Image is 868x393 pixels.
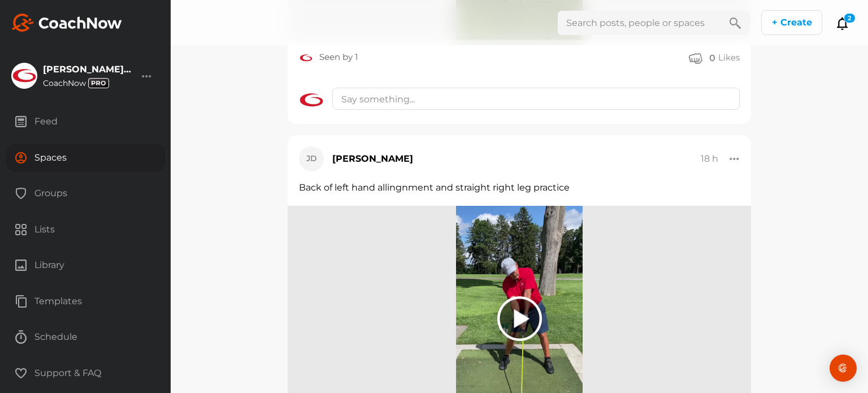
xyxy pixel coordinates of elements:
button: 0 [689,51,715,64]
button: 2 [836,16,849,31]
a: Schedule [6,323,165,359]
div: Likes [718,51,740,64]
img: square_0aee7b555779b671652530bccc5f12b4.jpg [12,63,37,88]
a: Templates [6,287,165,323]
a: Groups [6,179,165,215]
div: Spaces [6,144,165,172]
div: CoachNow [43,78,133,88]
button: + Create [761,10,822,35]
div: 2 [844,13,856,23]
div: Groups [6,179,165,208]
input: Search posts, people or spaces [558,11,721,35]
div: Feed [6,107,165,136]
img: svg+xml;base64,PHN2ZyB3aWR0aD0iMzciIGhlaWdodD0iMTgiIHZpZXdCb3g9IjAgMCAzNyAxOCIgZmlsbD0ibm9uZSIgeG... [88,78,109,88]
img: svg+xml;base64,PHN2ZyB3aWR0aD0iMTk2IiBoZWlnaHQ9IjMyIiB2aWV3Qm94PSIwIDAgMTk2IDMyIiBmaWxsPSJub25lIi... [11,14,122,32]
img: square_0aee7b555779b671652530bccc5f12b4.jpg [299,88,324,113]
div: Back of left hand allingnment and straight right leg practice [299,182,740,194]
div: 0 [709,52,715,64]
div: [PERSON_NAME] Golf [43,65,133,74]
div: [PERSON_NAME] [332,152,413,166]
a: Feed [6,107,165,144]
a: Spaces [6,144,165,180]
div: 18 h [701,153,718,165]
div: Lists [6,215,165,244]
div: Support & FAQ [6,359,165,387]
div: Templates [6,287,165,316]
div: Seen by 1 [319,51,358,65]
a: Lists [6,215,165,252]
a: Library [6,251,165,287]
div: Open Intercom Messenger [830,355,857,382]
div: Library [6,251,165,279]
div: JD [299,146,324,171]
div: Schedule [6,323,165,351]
img: square_0aee7b555779b671652530bccc5f12b4.jpg [299,51,313,65]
